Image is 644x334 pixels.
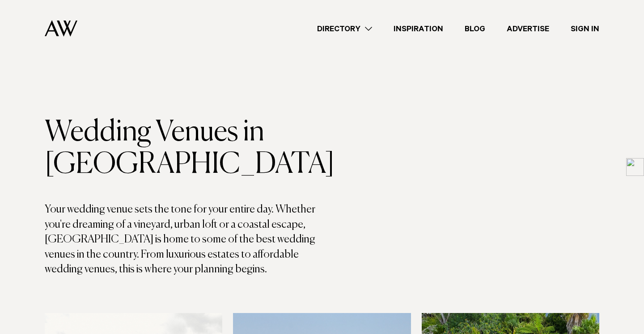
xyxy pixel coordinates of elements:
img: logo.png [626,158,644,176]
img: Auckland Weddings Logo [45,20,77,37]
a: Advertise [496,23,560,35]
a: Inspiration [383,23,454,35]
p: Your wedding venue sets the tone for your entire day. Whether you're dreaming of a vineyard, urba... [45,202,322,277]
a: Sign In [560,23,610,35]
a: Blog [454,23,496,35]
h1: Wedding Venues in [GEOGRAPHIC_DATA] [45,117,322,181]
a: Directory [306,23,383,35]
